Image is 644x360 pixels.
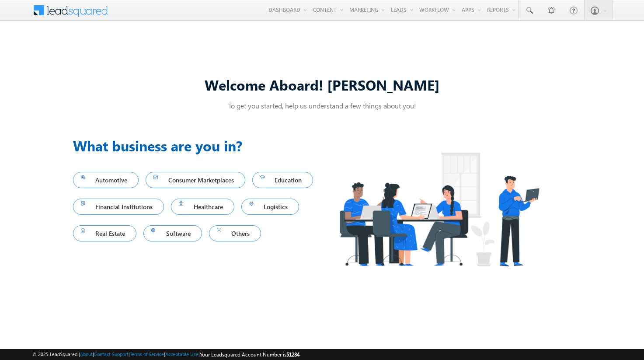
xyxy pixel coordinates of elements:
[165,351,198,357] a: Acceptable Use
[286,351,299,358] span: 51284
[73,101,571,110] p: To get you started, help us understand a few things about you!
[73,135,322,156] h3: What business are you in?
[249,201,292,213] span: Logistics
[81,201,157,213] span: Financial Institutions
[322,135,556,283] img: Industry.png
[179,201,226,213] span: Healthcare
[32,350,299,359] span: © 2025 LeadSquared | | | | |
[260,174,306,186] span: Education
[81,227,129,239] span: Real Estate
[80,351,93,357] a: About
[130,351,164,357] a: Terms of Service
[94,351,129,357] a: Contact Support
[81,174,131,186] span: Automotive
[200,351,299,358] span: Your Leadsquared Account Number is
[151,227,194,239] span: Software
[217,227,254,239] span: Others
[153,174,237,186] span: Consumer Marketplaces
[73,75,571,94] div: Welcome Aboard! [PERSON_NAME]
